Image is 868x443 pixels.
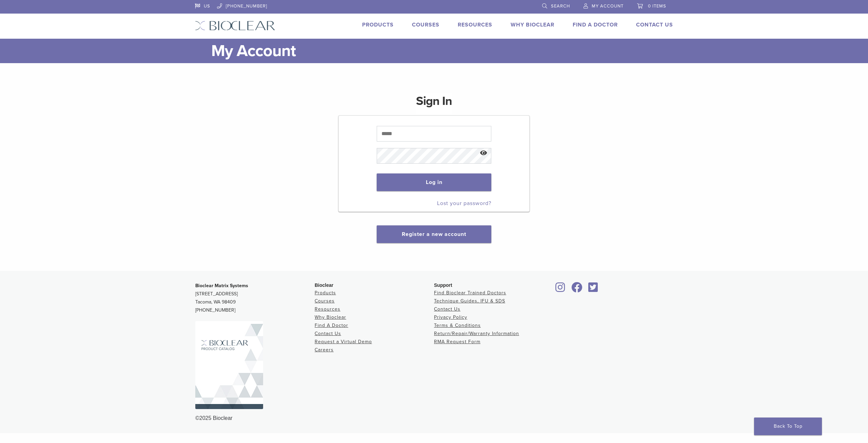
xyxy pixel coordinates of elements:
[434,290,506,296] a: Find Bioclear Trained Doctors
[648,3,666,9] span: 0 items
[458,21,492,28] a: Resources
[377,173,491,191] button: Log in
[315,331,341,336] a: Contact Us
[586,286,600,293] a: Bioclear
[195,283,248,289] strong: Bioclear Matrix Systems
[434,339,480,345] a: RMA Request Form
[434,282,452,288] span: Support
[362,21,394,28] a: Products
[315,339,372,345] a: Request a Virtual Demo
[754,418,822,435] a: Back To Top
[315,314,346,320] a: Why Bioclear
[315,347,334,353] a: Careers
[315,282,333,288] span: Bioclear
[434,331,519,336] a: Return/Repair/Warranty Information
[636,21,673,28] a: Contact Us
[402,231,466,238] a: Register a new account
[511,21,554,28] a: Why Bioclear
[434,314,467,320] a: Privacy Policy
[573,21,618,28] a: Find A Doctor
[416,93,452,115] h1: Sign In
[315,298,335,304] a: Courses
[195,21,275,31] img: Bioclear
[377,225,491,243] button: Register a new account
[434,298,505,304] a: Technique Guides, IFU & SDS
[195,282,315,314] p: [STREET_ADDRESS] Tacoma, WA 98409 [PHONE_NUMBER]
[434,306,460,312] a: Contact Us
[569,286,585,293] a: Bioclear
[195,321,263,409] img: Bioclear
[211,39,673,63] h1: My Account
[315,306,340,312] a: Resources
[315,290,336,296] a: Products
[476,145,491,162] button: Show password
[592,3,624,9] span: My Account
[434,322,481,328] a: Terms & Conditions
[412,21,439,28] a: Courses
[195,414,673,422] div: ©2025 Bioclear
[315,322,348,328] a: Find A Doctor
[437,200,491,207] a: Lost your password?
[551,3,570,9] span: Search
[553,286,568,293] a: Bioclear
